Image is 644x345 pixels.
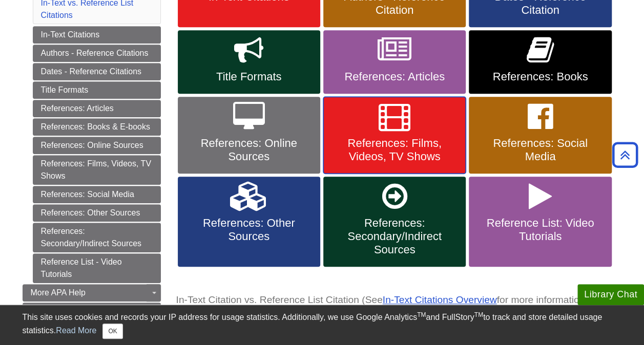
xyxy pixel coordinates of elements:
[178,177,320,267] a: References: Other Sources
[331,217,458,256] span: References: Secondary/Indirect Sources
[33,253,161,283] a: Reference List - Video Tutorials
[33,155,161,185] a: References: Films, Videos, TV Shows
[609,148,641,162] a: Back to Top
[33,45,161,62] a: Authors - Reference Citations
[33,186,161,203] a: References: Social Media
[33,204,161,222] a: References: Other Sources
[476,137,604,163] span: References: Social Media
[185,217,313,243] span: References: Other Sources
[33,81,161,99] a: Title Formats
[331,137,458,163] span: References: Films, Videos, TV Shows
[577,284,644,305] button: Library Chat
[33,137,161,154] a: References: Online Sources
[23,303,161,320] a: About Plagiarism
[417,311,426,318] sup: TM
[474,311,483,318] sup: TM
[33,100,161,117] a: References: Articles
[178,97,320,174] a: References: Online Sources
[33,63,161,80] a: Dates - Reference Citations
[56,326,96,335] a: Read More
[476,70,604,83] span: References: Books
[102,324,122,339] button: Close
[23,311,622,339] div: This site uses cookies and records your IP address for usage statistics. Additionally, we use Goo...
[476,217,604,243] span: Reference List: Video Tutorials
[33,118,161,136] a: References: Books & E-books
[185,137,313,163] span: References: Online Sources
[323,97,466,174] a: References: Films, Videos, TV Shows
[469,177,611,267] a: Reference List: Video Tutorials
[178,30,320,94] a: Title Formats
[383,294,497,305] a: In-Text Citations Overview
[23,284,161,301] a: More APA Help
[33,223,161,252] a: References: Secondary/Indirect Sources
[323,177,466,267] a: References: Secondary/Indirect Sources
[185,70,313,83] span: Title Formats
[323,30,466,94] a: References: Articles
[176,289,622,312] caption: In-Text Citation vs. Reference List Citation (See for more information)
[469,97,611,174] a: References: Social Media
[331,70,458,83] span: References: Articles
[469,30,611,94] a: References: Books
[31,288,86,297] span: More APA Help
[33,26,161,44] a: In-Text Citations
